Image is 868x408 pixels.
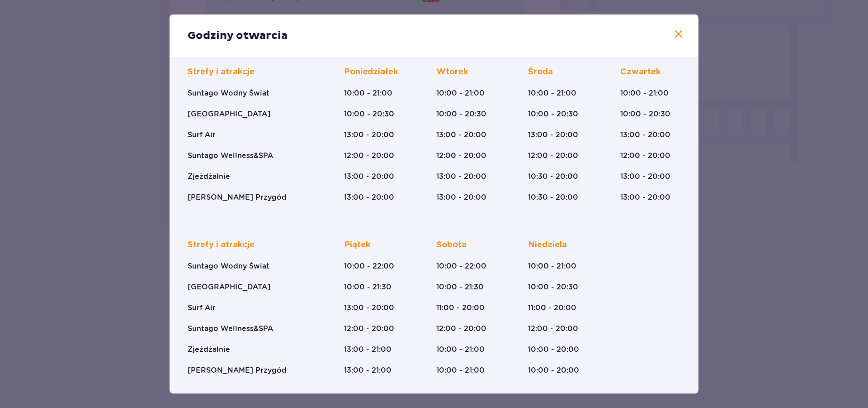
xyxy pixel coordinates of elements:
p: 13:00 - 20:00 [344,172,394,182]
p: 13:00 - 20:00 [344,303,394,313]
p: Wtorek [436,67,468,77]
p: Surf Air [188,303,216,313]
p: 12:00 - 20:00 [436,324,486,334]
p: 10:30 - 20:00 [528,172,578,182]
p: Sobota [436,240,467,250]
p: 10:00 - 21:00 [436,365,485,375]
p: 13:00 - 20:00 [344,192,394,202]
p: 12:00 - 20:00 [344,324,394,334]
p: 10:00 - 21:30 [344,282,392,292]
p: 10:00 - 21:00 [528,88,576,98]
p: 13:00 - 20:00 [436,172,486,182]
p: Niedziela [528,240,567,250]
p: 10:00 - 20:30 [528,109,578,119]
p: 13:00 - 20:00 [436,130,486,140]
p: [PERSON_NAME] Przygód [188,365,287,375]
p: Czwartek [620,67,660,77]
p: Suntago Wodny Świat [188,261,269,271]
p: Suntago Wellness&SPA [188,324,273,334]
p: 10:00 - 22:00 [436,261,486,271]
p: 10:30 - 20:00 [528,192,578,202]
p: Strefy i atrakcje [188,67,255,77]
p: Suntago Wellness&SPA [188,151,273,161]
p: 10:00 - 20:30 [344,109,394,119]
p: Środa [528,67,553,77]
p: 10:00 - 21:00 [436,88,485,98]
p: 13:00 - 20:00 [344,130,394,140]
p: [GEOGRAPHIC_DATA] [188,282,270,292]
p: [GEOGRAPHIC_DATA] [188,109,270,119]
p: 12:00 - 20:00 [436,151,486,161]
p: 10:00 - 21:00 [528,261,576,271]
p: [PERSON_NAME] Przygód [188,192,287,202]
p: 12:00 - 20:00 [528,151,578,161]
p: 10:00 - 21:30 [436,282,484,292]
p: Zjeżdżalnie [188,345,230,355]
p: Piątek [344,240,370,250]
p: 10:00 - 22:00 [344,261,394,271]
p: 12:00 - 20:00 [344,151,394,161]
p: 10:00 - 20:00 [528,365,579,375]
p: 13:00 - 21:00 [344,345,392,355]
p: 11:00 - 20:00 [528,303,576,313]
p: 10:00 - 20:30 [436,109,486,119]
p: Suntago Wodny Świat [188,88,269,98]
p: 10:00 - 20:30 [620,109,670,119]
p: 13:00 - 20:00 [620,192,670,202]
p: 13:00 - 20:00 [528,130,578,140]
p: 10:00 - 21:00 [620,88,669,98]
p: 10:00 - 21:00 [436,345,485,355]
p: Zjeżdżalnie [188,172,230,182]
p: 13:00 - 20:00 [620,172,670,182]
p: 12:00 - 20:00 [620,151,670,161]
p: 13:00 - 21:00 [344,365,392,375]
p: Surf Air [188,130,216,140]
p: 13:00 - 20:00 [620,130,670,140]
p: Poniedziałek [344,67,398,77]
p: Godziny otwarcia [188,29,288,43]
p: 10:00 - 21:00 [344,88,392,98]
p: 10:00 - 20:30 [528,282,578,292]
p: 12:00 - 20:00 [528,324,578,334]
p: 10:00 - 20:00 [528,345,579,355]
p: 13:00 - 20:00 [436,192,486,202]
p: Strefy i atrakcje [188,240,255,250]
p: 11:00 - 20:00 [436,303,485,313]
